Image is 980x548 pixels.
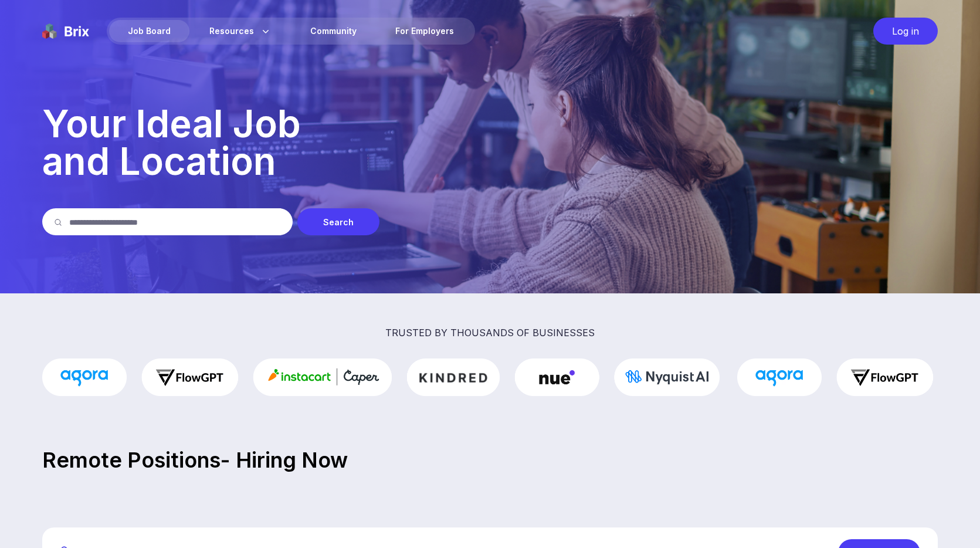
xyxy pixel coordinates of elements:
div: Search [297,208,379,235]
div: Resources [191,20,290,42]
a: For Employers [377,20,473,42]
div: Log in [873,18,938,45]
p: Your Ideal Job and Location [42,105,938,180]
a: Log in [867,18,938,45]
a: Community [291,20,375,42]
div: Job Board [109,20,189,42]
